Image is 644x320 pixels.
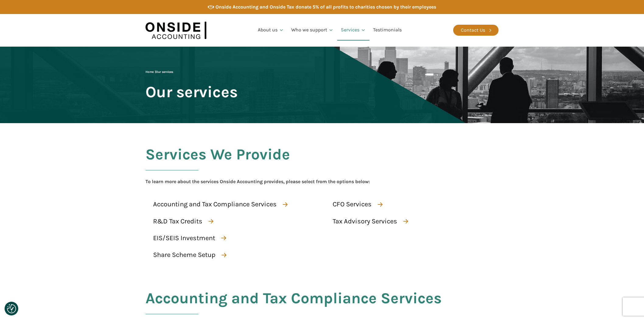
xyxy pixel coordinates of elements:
div: Contact Us [461,26,485,34]
a: EIS/SEIS Investment [145,231,232,245]
div: R&D Tax Credits [153,216,202,227]
div: Tax Advisory Services [333,216,397,227]
h2: Services We Provide [145,146,290,178]
img: Revisit consent button [7,304,16,313]
div: Share Scheme Setup [153,250,215,260]
a: Share Scheme Setup [145,248,232,262]
span: Our services [156,70,173,74]
div: CFO Services [333,199,372,210]
img: Onside Accounting [145,19,206,42]
a: Who we support [288,20,337,41]
a: Accounting and Tax Compliance Services [145,197,293,211]
div: EIS/SEIS Investment [153,233,215,244]
div: Accounting and Tax Compliance Services [153,199,277,210]
a: Tax Advisory Services [325,215,414,228]
a: Services [337,20,369,41]
a: Contact Us [453,25,499,36]
div: To learn more about the services Onside Accounting provides, please select from the options below: [145,178,370,186]
div: Onside Accounting and Onside Tax donate 5% of all profits to charities chosen by their employees [215,3,436,11]
a: CFO Services [325,197,388,211]
span: Our services [145,84,238,100]
a: R&D Tax Credits [145,215,219,228]
a: Home [145,70,154,74]
span: | [145,70,173,74]
a: About us [254,20,288,41]
button: Consent Preferences [7,304,16,313]
a: Testimonials [369,20,405,41]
